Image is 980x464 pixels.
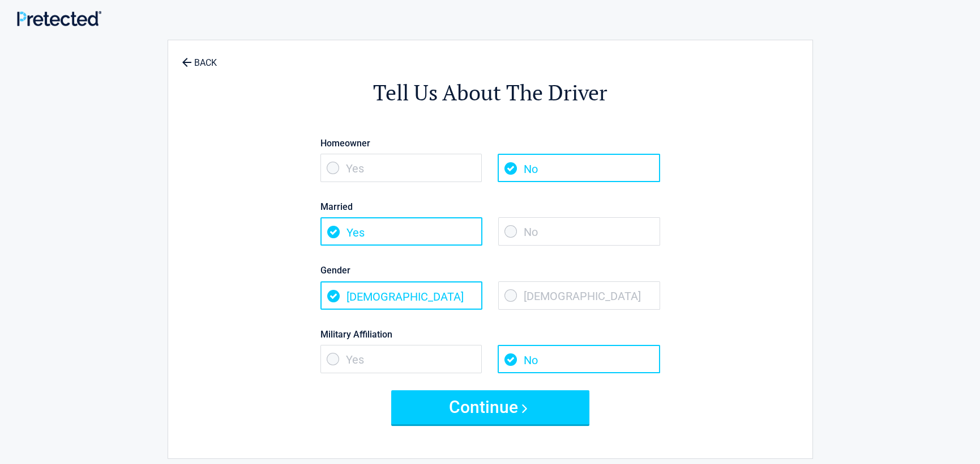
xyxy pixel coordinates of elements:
span: Yes [320,217,482,246]
span: Yes [320,154,482,182]
label: Gender [320,263,660,278]
button: Continue [391,390,589,424]
span: No [498,154,660,182]
span: Yes [320,345,482,373]
a: BACK [179,48,219,68]
label: Military Affiliation [320,327,660,342]
label: Married [320,199,660,214]
label: Homeowner [320,136,660,151]
span: No [498,345,660,373]
img: Main Logo [17,11,101,26]
span: [DEMOGRAPHIC_DATA] [498,281,660,310]
span: No [498,217,660,246]
h2: Tell Us About The Driver [230,78,750,107]
span: [DEMOGRAPHIC_DATA] [320,281,482,310]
